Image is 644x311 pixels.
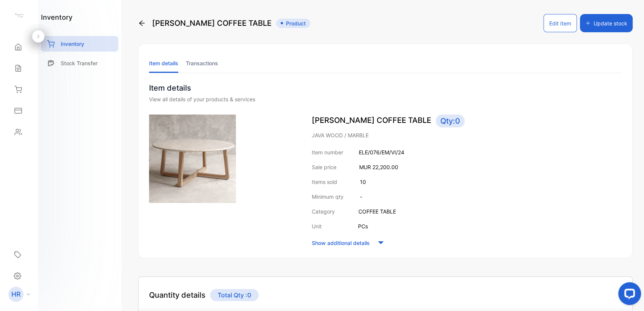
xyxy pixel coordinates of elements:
p: - [360,193,362,201]
p: Stock Transfer [61,59,97,67]
h4: Quantity details [149,289,206,301]
img: logo [13,10,25,21]
p: Inventory [61,40,84,48]
li: Item details [149,53,178,73]
a: Stock Transfer [41,55,118,71]
a: Inventory [41,36,118,52]
div: [PERSON_NAME] COFFEE TABLE [138,14,310,32]
p: JAVA WOOD / MARBLE [312,131,622,139]
span: Product [276,19,310,28]
p: 10 [360,178,366,186]
p: Sale price [312,163,336,171]
h1: inventory [41,12,72,22]
p: Show additional details [312,239,370,247]
p: PCs [358,222,368,230]
p: Total Qty : 0 [210,289,259,301]
p: Minimum qty [312,193,344,201]
p: Items sold [312,178,337,186]
p: COFFEE TABLE [358,207,396,215]
p: Unit [312,222,322,230]
p: Item number [312,148,343,156]
img: item [149,115,236,203]
p: HR [11,289,20,299]
p: Item details [149,82,622,94]
p: ELE/076/EM/VI/24 [359,148,404,156]
button: Update stock [580,14,633,32]
li: Transactions [186,53,218,73]
span: Qty: 0 [436,115,465,127]
iframe: LiveChat chat widget [612,279,644,311]
button: Edit Item [543,14,577,32]
p: Category [312,207,335,215]
p: [PERSON_NAME] COFFEE TABLE [312,115,622,127]
span: MUR 22,200.00 [359,164,398,170]
div: View all details of your products & services [149,95,622,103]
